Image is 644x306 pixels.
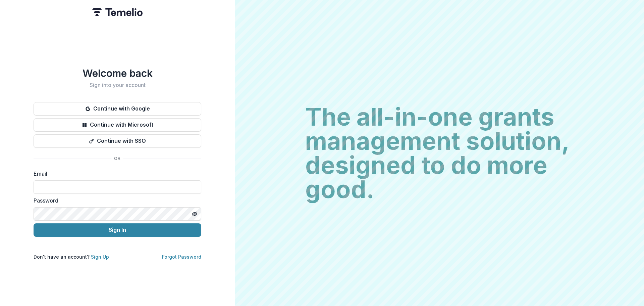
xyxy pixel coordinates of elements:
button: Continue with Google [34,102,201,116]
h2: Sign into your account [34,82,201,88]
button: Toggle password visibility [189,209,200,219]
h1: Welcome back [34,67,201,79]
button: Sign In [34,223,201,237]
p: Don't have an account? [34,253,109,260]
label: Email [34,170,197,178]
a: Forgot Password [162,254,201,260]
a: Sign Up [91,254,109,260]
button: Continue with SSO [34,134,201,148]
button: Continue with Microsoft [34,118,201,132]
img: Temelio [92,8,143,16]
label: Password [34,196,197,205]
